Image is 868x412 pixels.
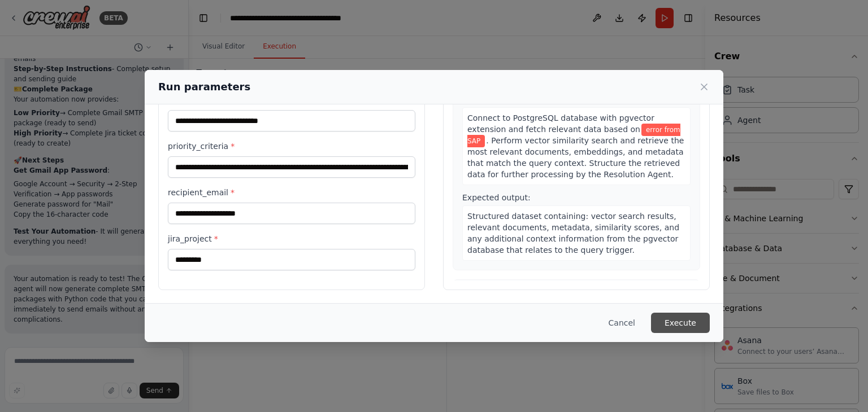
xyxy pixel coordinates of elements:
button: Cancel [600,313,644,333]
label: recipient_email [168,187,415,198]
h2: Run parameters [158,79,250,95]
span: Expected output: [462,193,531,202]
span: Structured dataset containing: vector search results, relevant documents, metadata, similarity sc... [467,212,679,255]
span: . Perform vector similarity search and retrieve the most relevant documents, embeddings, and meta... [467,136,684,179]
span: Connect to PostgreSQL database with pgvector extension and fetch relevant data based on [467,113,654,134]
span: Variable: query_trigger [467,124,680,147]
label: jira_project [168,233,415,244]
button: Execute [651,313,710,333]
label: priority_criteria [168,141,415,152]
